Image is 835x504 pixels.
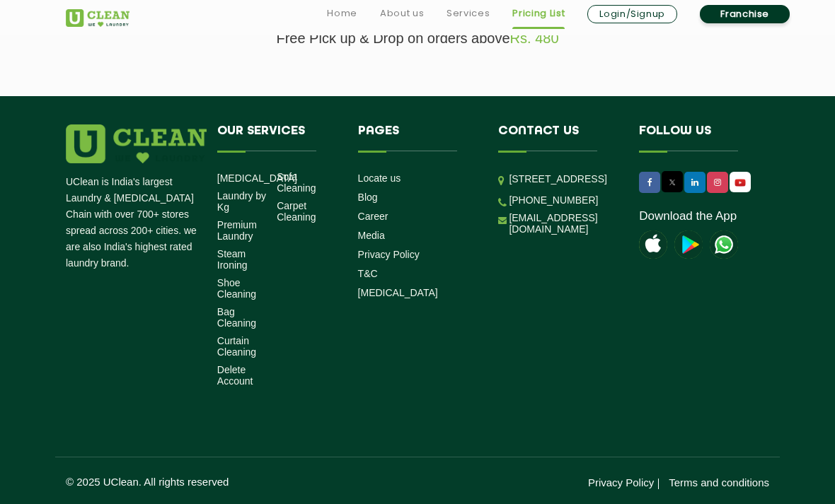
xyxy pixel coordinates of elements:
[498,124,618,151] h4: Contact us
[277,200,326,223] a: Carpet Cleaning
[510,30,559,46] span: Rs. 480
[358,287,438,298] a: [MEDICAL_DATA]
[277,171,326,194] a: Sofa Cleaning
[217,219,266,242] a: Premium Laundry
[327,5,357,22] a: Home
[66,9,129,27] img: UClean Laundry and Dry Cleaning
[358,192,378,203] a: Blog
[66,30,769,47] p: Free Pick up & Drop on orders above
[217,364,266,387] a: Delete Account
[358,124,478,151] h4: Pages
[217,172,297,184] a: [MEDICAL_DATA]
[509,171,618,187] p: [STREET_ADDRESS]
[447,5,490,22] a: Services
[639,209,737,223] a: Download the App
[710,230,738,259] img: UClean Laundry and Dry Cleaning
[700,5,790,23] a: Franchise
[358,211,388,222] a: Career
[639,124,769,151] h4: Follow us
[731,175,749,190] img: UClean Laundry and Dry Cleaning
[509,212,618,235] a: [EMAIL_ADDRESS][DOMAIN_NAME]
[588,476,654,488] a: Privacy Policy
[66,124,207,163] img: logo.png
[674,230,703,259] img: playstoreicon.png
[66,476,417,488] p: © 2025 UClean. All rights reserved
[669,476,769,488] a: Terms and conditions
[358,230,385,241] a: Media
[380,5,424,22] a: About us
[217,248,266,271] a: Steam Ironing
[587,5,677,23] a: Login/Signup
[217,306,266,329] a: Bag Cleaning
[66,174,207,271] p: UClean is India's largest Laundry & [MEDICAL_DATA] Chain with over 700+ stores spread across 200+...
[358,268,378,279] a: T&C
[639,230,667,259] img: apple-icon.png
[358,249,420,260] a: Privacy Policy
[217,335,266,358] a: Curtain Cleaning
[358,172,401,184] a: Locate us
[217,190,266,213] a: Laundry by Kg
[512,5,565,22] a: Pricing List
[217,277,266,300] a: Shoe Cleaning
[509,194,598,206] a: [PHONE_NUMBER]
[217,124,337,151] h4: Our Services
